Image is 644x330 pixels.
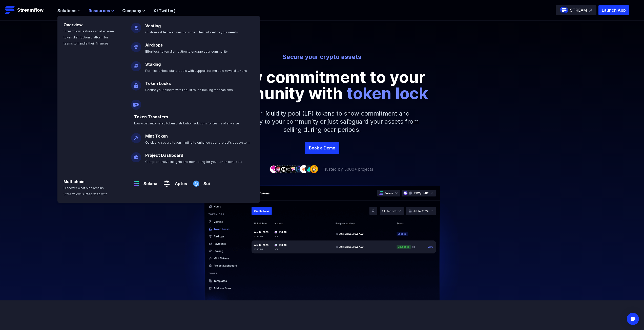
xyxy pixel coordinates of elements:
[145,62,161,67] a: Staking
[182,53,462,61] p: Secure your crypto assets
[131,57,141,71] img: Staking
[57,8,76,14] span: Solutions
[280,165,288,173] img: company-3
[598,5,629,15] button: Launch App
[191,174,201,189] img: Sui
[323,166,373,172] p: Trusted by 5000+ projects
[131,76,141,91] img: Token Locks
[161,174,172,189] img: Aptos
[64,179,85,184] a: Multichain
[64,29,114,45] span: Streamflow features an all-in-one token distribution platform for teams to handle their finances.
[134,114,168,119] a: Token Transfers
[275,165,283,173] img: company-2
[145,81,171,86] a: Token Locks
[57,8,80,14] button: Solutions
[556,5,596,15] a: STREAM
[122,8,141,14] span: Company
[145,153,183,158] a: Project Dashboard
[89,8,114,14] button: Resources
[64,22,83,27] a: Overview
[305,165,313,173] img: company-8
[17,7,44,14] p: Streamflow
[589,9,592,12] img: top-right-arrow.svg
[134,121,239,125] span: Low-cost automated token distribution solutions for teams of any size
[570,7,587,13] p: STREAM
[5,5,15,15] img: Streamflow Logo
[141,177,157,187] a: Solana
[305,142,339,154] a: Book a Demo
[145,88,233,92] span: Secure your assets with robust token locking mechanisms
[145,30,238,34] span: Customizable token vesting schedules tailored to your needs
[145,134,168,139] a: Mint Token
[201,177,210,187] a: Sui
[285,165,293,173] img: company-4
[145,141,250,144] span: Quick and secure token minting to enhance your project's ecosystem
[269,165,278,173] img: company-1
[131,19,141,33] img: Vesting
[295,165,303,173] img: company-6
[300,165,308,173] img: company-7
[145,69,247,73] span: Permissionless stake pools with support for multiple reward tokens
[208,69,436,101] p: Show commitment to your community with
[5,5,52,15] a: Streamflow
[131,38,141,52] img: Airdrops
[89,8,110,14] span: Resources
[560,6,568,14] img: streamflow-logo-circle.png
[172,177,187,187] a: Aptos
[131,96,141,110] img: Payroll
[122,8,145,14] button: Company
[178,185,466,313] img: Hero Image
[64,186,107,196] span: Discover what blockchains Streamflow is integrated with
[627,313,639,325] div: Open Intercom Messenger
[213,101,431,142] p: Lock your liquidity pool (LP) tokens to show commitment and transparency to your community or jus...
[290,165,298,173] img: company-5
[310,165,318,173] img: company-9
[145,160,242,164] span: Comprehensive insights and monitoring for your token contracts
[131,129,141,143] img: Mint Token
[131,174,141,189] img: Solana
[145,50,228,53] span: Effortless token distribution to engage your community
[145,23,161,28] a: Vesting
[347,83,428,103] span: token lock
[145,42,163,48] a: Airdrops
[153,8,176,13] a: X (Twitter)
[131,148,141,162] img: Project Dashboard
